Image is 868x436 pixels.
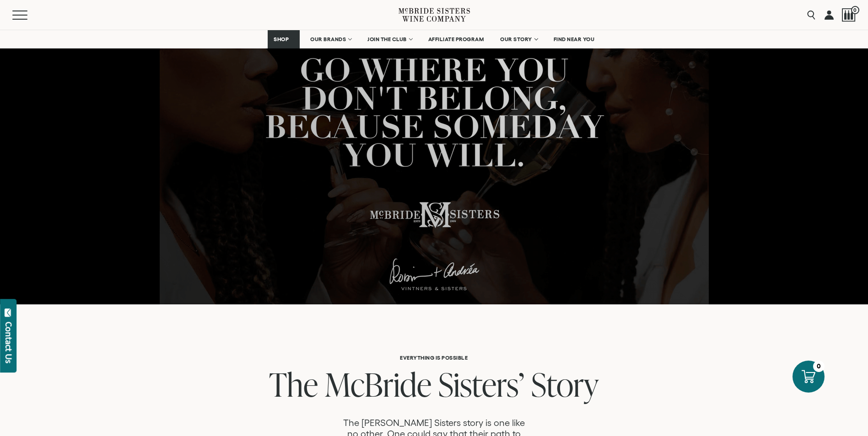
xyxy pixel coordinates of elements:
[548,30,601,48] a: FIND NEAR YOU
[851,6,859,14] span: 0
[494,30,543,48] a: OUR STORY
[325,362,431,406] span: McBride
[310,36,346,43] span: OUR BRANDS
[135,355,733,361] h6: Everything is Possible
[554,36,595,43] span: FIND NEAR YOU
[422,30,490,48] a: AFFILIATE PROGRAM
[438,362,524,406] span: Sisters’
[304,30,357,48] a: OUR BRANDS
[361,30,418,48] a: JOIN THE CLUB
[531,362,598,406] span: Story
[268,30,300,48] a: SHOP
[274,36,289,43] span: SHOP
[500,36,532,43] span: OUR STORY
[12,11,45,20] button: Mobile Menu Trigger
[813,361,825,372] div: 0
[269,362,318,406] span: The
[367,36,407,43] span: JOIN THE CLUB
[428,36,484,43] span: AFFILIATE PROGRAM
[4,322,13,363] div: Contact Us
